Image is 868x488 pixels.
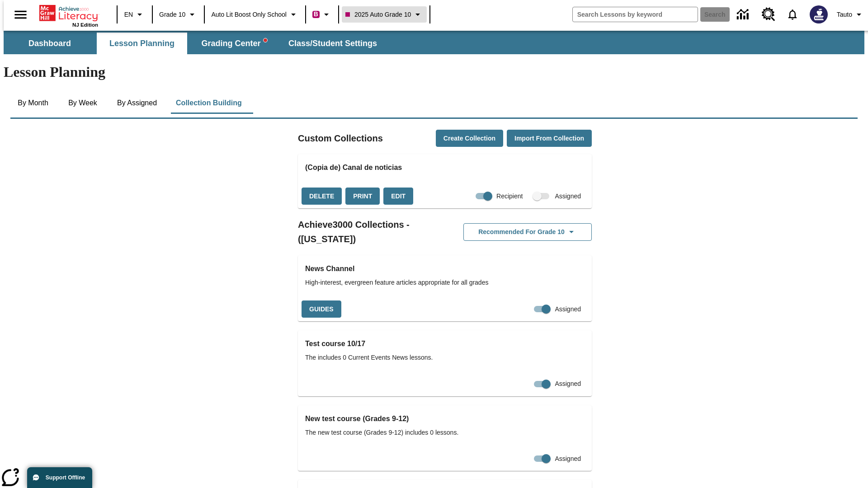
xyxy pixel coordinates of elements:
[298,217,445,246] h2: Achieve3000 Collections - ([US_STATE])
[436,130,503,147] button: Create Collection
[305,428,585,437] span: The new test course (Grades 9-12) includes 0 lessons.
[4,64,864,80] h1: Lesson Planning
[302,300,341,318] button: Guides
[298,131,383,145] h2: Custom Collections
[804,3,833,26] button: Select a new avatar
[496,192,523,201] span: Recipient
[731,2,756,27] a: Data Center
[383,188,413,205] button: Edit
[305,278,585,287] span: High-interest, evergreen feature articles appropriate for all grades
[305,263,585,275] h3: News Channel
[305,413,585,425] h3: New test course (Grades 9-12)
[555,192,581,201] span: Assigned
[4,31,864,54] div: SubNavbar
[781,3,804,26] a: Notifications
[156,6,201,23] button: Grade: Grade 10, Select a grade
[810,5,828,23] img: Avatar
[60,92,105,114] button: By Week
[305,353,585,362] span: The includes 0 Current Events News lessons.
[264,38,267,42] svg: writing assistant alert
[345,188,380,205] button: Print, will open in a new window
[97,33,187,54] button: Lesson Planning
[39,4,98,22] a: Home
[288,38,377,49] span: Class/Student Settings
[837,10,852,19] span: Tauto
[281,33,384,54] button: Class/Student Settings
[345,10,411,19] span: 2025 Auto Grade 10
[305,338,585,350] h3: Test course 10/17
[109,38,175,49] span: Lesson Planning
[72,22,98,28] span: NJ Edition
[555,454,581,464] span: Assigned
[555,379,581,389] span: Assigned
[208,6,302,23] button: School: Auto Lit Boost only School, Select your school
[342,6,427,23] button: Class: 2025 Auto Grade 10, Select your class
[507,130,592,147] button: Import from Collection
[5,33,95,54] button: Dashboard
[211,10,287,19] span: Auto Lit Boost only School
[169,92,249,114] button: Collection Building
[573,7,698,22] input: search field
[463,223,592,241] button: Recommended for Grade 10
[10,92,56,114] button: By Month
[159,10,185,19] span: Grade 10
[28,38,71,49] span: Dashboard
[4,33,385,54] div: SubNavbar
[302,188,342,205] button: Delete
[309,6,335,23] button: Boost Class color is violet red. Change class color
[189,33,279,54] button: Grading Center
[110,92,164,114] button: By Assigned
[201,38,267,49] span: Grading Center
[833,6,868,23] button: Profile/Settings
[124,10,133,19] span: EN
[305,161,585,174] h3: (Copia de) Canal de noticias
[7,1,34,28] button: Open side menu
[27,467,92,488] button: Support Offline
[314,9,318,20] span: B
[120,6,149,23] button: Language: EN, Select a language
[756,2,781,27] a: Resource Center, Will open in new tab
[39,3,98,28] div: Home
[555,305,581,314] span: Assigned
[46,474,85,481] span: Support Offline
